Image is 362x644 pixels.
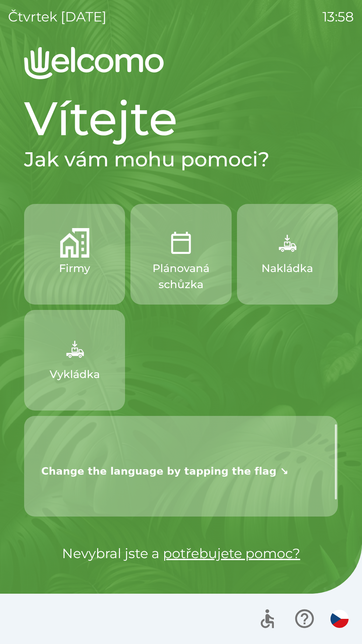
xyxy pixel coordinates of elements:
[50,366,100,382] p: Vykládka
[60,228,89,258] img: 122be468-0449-4234-a4e4-f2ffd399f15f.png
[146,260,215,292] p: Plánovaná schůzka
[130,204,231,305] button: Plánovaná schůzka
[60,334,89,364] img: 704c4644-117f-4429-9160-065010197bca.png
[24,543,338,563] p: Nevybral jste a
[166,228,196,258] img: 8604b6e8-2b92-4852-858d-af93d6db5933.png
[261,260,313,276] p: Nakládka
[8,7,107,27] p: čtvrtek [DATE]
[163,545,300,561] a: potřebujete pomoc?
[59,260,90,276] p: Firmy
[24,147,338,172] h2: Jak vám mohu pomoci?
[24,204,125,305] button: Firmy
[273,228,302,258] img: f13ba18a-b211-450c-abe6-f0da78179e0f.png
[35,427,295,513] img: wf+Q5MAAAAGSURBVAMA+do4MYtTPmQAAAAASUVORK5CYII=
[24,310,125,411] button: Vykládka
[24,47,338,79] img: Logo
[322,7,354,27] p: 13:58
[237,204,338,305] button: Nakládka
[330,610,349,628] img: cs flag
[24,90,338,147] h1: Vítejte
